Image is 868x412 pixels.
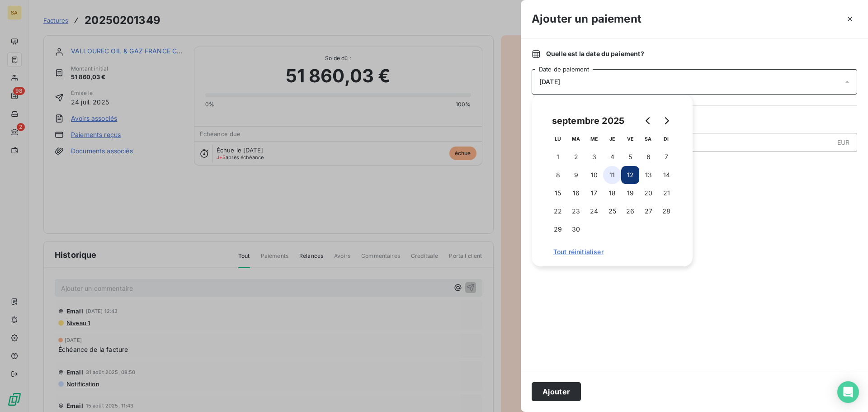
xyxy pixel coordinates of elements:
th: mardi [567,130,585,148]
button: 8 [549,166,567,184]
span: [DATE] [539,78,560,85]
h3: Ajouter un paiement [532,11,642,27]
button: 28 [657,202,675,220]
button: 2 [567,148,585,166]
th: dimanche [657,130,675,148]
button: 14 [657,166,675,184]
button: 19 [621,184,639,202]
button: 1 [549,148,567,166]
button: 5 [621,148,639,166]
th: samedi [639,130,657,148]
th: vendredi [621,130,639,148]
span: Nouveau solde dû : [532,159,857,168]
button: 9 [567,166,585,184]
button: 30 [567,220,585,238]
button: 3 [585,148,603,166]
button: 10 [585,166,603,184]
button: 18 [603,184,621,202]
button: 7 [657,148,675,166]
div: Open Intercom Messenger [837,381,859,403]
button: 4 [603,148,621,166]
div: septembre 2025 [549,114,627,128]
button: 21 [657,184,675,202]
button: 24 [585,202,603,220]
button: 26 [621,202,639,220]
th: lundi [549,130,567,148]
button: Go to next month [657,112,675,130]
span: Tout réinitialiser [553,248,671,256]
button: 29 [549,220,567,238]
th: jeudi [603,130,621,148]
button: 12 [621,166,639,184]
button: 6 [639,148,657,166]
button: 11 [603,166,621,184]
button: 15 [549,184,567,202]
button: Ajouter [532,382,581,401]
button: 25 [603,202,621,220]
button: 16 [567,184,585,202]
button: 22 [549,202,567,220]
button: 27 [639,202,657,220]
span: Quelle est la date du paiement ? [546,49,644,58]
button: 13 [639,166,657,184]
button: Go to previous month [639,112,657,130]
button: 17 [585,184,603,202]
button: 20 [639,184,657,202]
th: mercredi [585,130,603,148]
button: 23 [567,202,585,220]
